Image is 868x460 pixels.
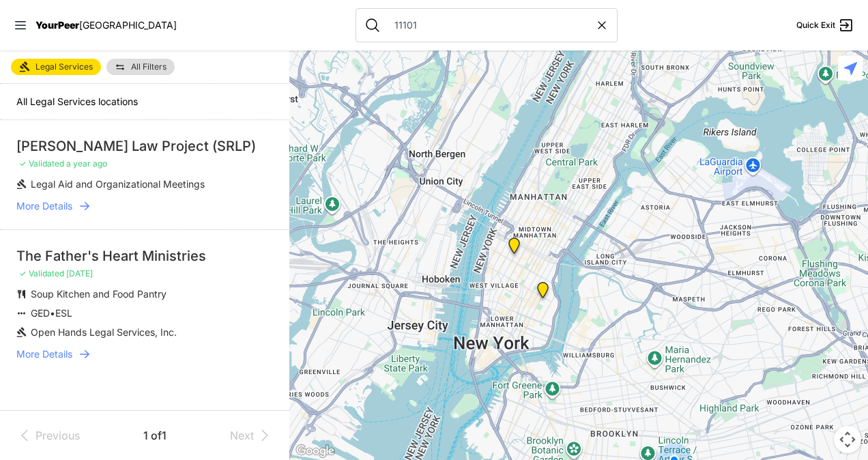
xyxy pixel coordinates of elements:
span: 1 [162,429,167,442]
span: Legal Services [35,61,93,72]
span: of [151,429,162,442]
div: The Father's Heart Ministries [16,246,273,265]
a: More Details [16,347,273,361]
span: YourPeer [35,19,79,31]
div: [PERSON_NAME] Law Project (SRLP) [16,136,273,156]
img: Google [293,442,338,460]
span: More Details [16,347,72,361]
input: Search [386,18,595,32]
a: YourPeer[GEOGRAPHIC_DATA] [35,21,177,29]
span: All Filters [131,63,167,71]
span: a year ago [66,158,107,169]
span: Next [230,427,254,444]
span: Previous [35,427,80,444]
a: Quick Exit [796,17,854,33]
span: • [50,307,55,319]
button: Map camera controls [834,426,861,453]
span: Legal Aid and Organizational Meetings [31,178,205,190]
span: Quick Exit [796,20,835,31]
span: Open Hands Legal Services, Inc. [31,326,177,338]
a: Legal Services [11,59,101,75]
span: 1 [143,429,151,442]
span: GED [31,307,50,319]
span: Soup Kitchen and Food Pantry [31,288,167,300]
a: All Filters [106,59,175,75]
span: ✓ Validated [19,158,64,169]
a: Open this area in Google Maps (opens a new window) [293,442,338,460]
span: [DATE] [66,268,93,278]
span: ✓ Validated [19,268,64,278]
span: All Legal Services locations [16,96,138,107]
span: More Details [16,199,72,213]
span: [GEOGRAPHIC_DATA] [79,19,177,31]
span: ESL [55,307,72,319]
a: More Details [16,199,273,213]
